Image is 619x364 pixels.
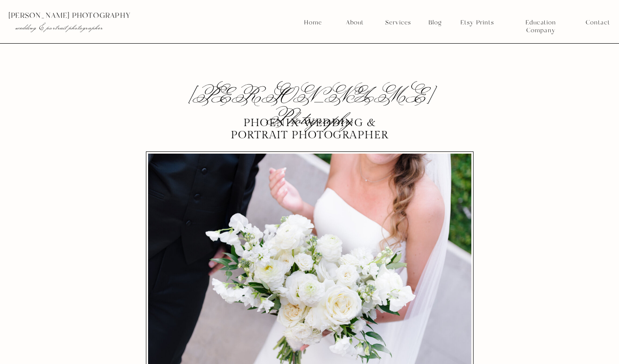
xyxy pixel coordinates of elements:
a: Services [382,19,414,27]
a: Education Company [511,19,571,27]
a: Etsy Prints [457,19,497,27]
a: Contact [586,19,610,27]
a: About [343,19,366,27]
p: wedding & portrait photographer [15,23,155,32]
p: [PERSON_NAME] photography [8,12,173,20]
a: Blog [425,19,445,27]
h2: [PERSON_NAME] Photography [163,86,457,107]
a: Home [304,19,322,27]
p: Phoenix Wedding & portrait photographer [227,117,393,141]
